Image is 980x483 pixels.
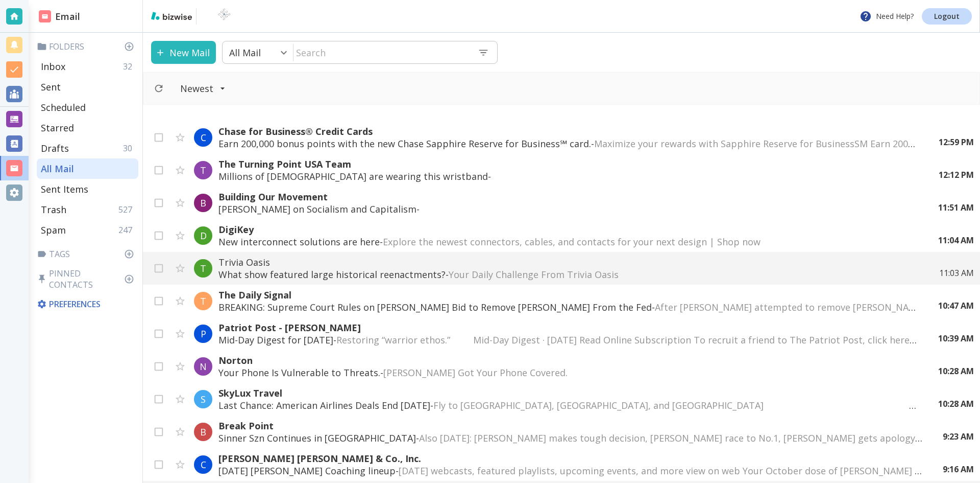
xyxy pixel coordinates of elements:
p: 32 [123,61,136,72]
p: Chase for Business® Credit Cards [218,125,918,137]
span: ‌ ‌ ‌ ‌ ‌ ‌ ‌ ‌ ‌ ‌ ‌ ‌ ‌ ‌ ‌ ‌ ‌ ‌ ‌ ‌ ‌ ‌ ‌ ‌ ‌ ‌ ‌ ‌ ‌ ‌ ‌ ‌ ‌ ‌ ‌ ‌ ‌ ‌ ‌ ‌ ‌ ‌ ‌ ‌ ‌ ‌ ‌ ‌ ‌... [491,170,746,182]
div: Drafts30 [37,138,138,158]
p: Trash [41,203,66,216]
p: T [200,262,206,274]
div: Inbox32 [37,56,138,77]
p: 11:51 AM [938,202,974,213]
p: 10:47 AM [938,300,974,311]
div: Sent Items [37,179,138,199]
input: Search [293,42,470,63]
h2: Email [39,10,80,24]
p: 12:12 PM [939,169,974,180]
p: Inbox [41,60,65,73]
p: Millions of [DEMOGRAPHIC_DATA] are wearing this wristband - [218,170,918,182]
p: 247 [118,224,136,236]
p: All Mail [41,163,74,175]
div: Trash527 [37,199,138,220]
p: 30 [123,143,136,154]
p: Break Point [218,420,922,432]
p: 11:03 AM [939,267,974,279]
p: D [200,229,207,242]
p: Tags [37,248,138,260]
div: Sent [37,77,138,97]
p: What show featured large historical reenactments? - [218,268,919,281]
p: [DATE] [PERSON_NAME] Coaching lineup - [218,465,922,477]
p: 10:28 AM [938,365,974,377]
p: Norton [218,354,918,366]
p: 527 [118,204,136,215]
div: Preferences [35,294,138,314]
div: Scheduled [37,97,138,118]
button: New Mail [151,41,216,64]
p: [PERSON_NAME] [PERSON_NAME] & Co., Inc. [218,452,922,465]
span: Explore the newest connectors, cables, and contacts for your next design | Shop now ‌ ‌ ‌ ‌ ‌ ‌ ‌... [383,236,911,248]
p: [PERSON_NAME] on Socialism and Capitalism - [218,203,918,215]
p: Starred [41,122,74,134]
p: S [201,393,206,405]
p: Sent [41,81,61,93]
p: N [200,360,207,373]
p: B [200,426,206,438]
img: bizwise [151,12,192,20]
p: 12:59 PM [939,136,974,148]
span: [PERSON_NAME] Got Your Phone Covered. ͏ ͏ ͏ ͏ ͏ ͏ ͏ ͏ ͏ ͏ ͏ ͏ ͏ ͏ ͏ ͏ ͏ ͏ ͏ ͏ ͏ ͏ ͏ ͏ ͏ ͏ ͏ ͏ ͏ ͏... [383,366,777,379]
p: Patriot Post - [PERSON_NAME] [218,321,918,334]
img: BioTech International [201,8,248,25]
img: DashboardSidebarEmail.svg [39,10,51,22]
p: DigiKey [218,223,918,236]
p: All Mail [229,47,261,59]
p: Drafts [41,142,69,154]
p: B [200,197,206,209]
p: Your Phone Is Vulnerable to Threats. - [218,366,918,379]
p: T [200,295,206,307]
div: All Mail [37,158,138,179]
p: C [201,458,206,471]
p: 11:04 AM [938,235,974,246]
p: 10:39 AM [938,333,974,344]
p: New interconnect solutions are here - [218,236,918,248]
p: Scheduled [41,101,86,113]
div: Spam247 [37,220,138,240]
p: C [201,131,206,144]
a: Logout [922,8,972,25]
p: Sent Items [41,183,88,195]
p: Last Chance: American Airlines Deals End [DATE] - [218,399,918,411]
span: Your Daily Challenge From Trivia Oasis ‌ ‌ ‌ ‌ ‌ ‌ ‌ ‌ ‌ ‌ ‌ ‌ ‌ ‌ ‌ ‌ ‌ ‌ ‌ ‌ ‌ ‌ ‌ ‌ ‌ ‌ ‌ ‌ ‌ ... [449,268,825,281]
p: 10:28 AM [938,398,974,409]
p: T [200,164,206,176]
p: Logout [934,13,960,20]
p: 9:23 AM [943,431,974,442]
p: Building Our Movement [218,191,918,203]
button: Refresh [150,79,168,98]
p: Preferences [37,298,136,310]
p: Need Help? [860,10,914,22]
p: Earn 200,000 bonus points with the new Chase Sapphire Reserve for Business℠ card. - [218,137,918,150]
p: 9:16 AM [943,464,974,475]
p: Folders [37,41,138,52]
p: Pinned Contacts [37,268,138,290]
p: P [201,328,206,340]
p: Sinner Szn Continues in [GEOGRAPHIC_DATA] - [218,432,922,444]
button: Filter [170,77,236,100]
p: Mid-Day Digest for [DATE] - [218,334,918,346]
p: The Daily Signal [218,289,918,301]
p: SkyLux Travel [218,387,918,399]
p: The Turning Point USA Team [218,158,918,170]
p: Trivia Oasis [218,256,919,268]
p: Spam [41,224,66,236]
p: BREAKING: Supreme Court Rules on [PERSON_NAME] Bid to Remove [PERSON_NAME] From the Fed - [218,301,918,313]
span: ͏‌ ͏‌ ͏‌ ͏‌ ͏‌ ͏‌ ͏‌ ͏‌ ͏‌ ͏‌ ͏‌ ͏‌ ͏‌ ͏‌ ͏‌ ͏‌ ͏‌ ͏‌ ͏‌ ͏‌ ͏‌ ͏‌ ͏‌ ͏‌ ͏‌ ͏‌ ͏‌ ͏‌ ͏‌ ͏‌ ͏‌ ͏‌ ͏... [420,203,588,215]
div: Starred [37,118,138,138]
